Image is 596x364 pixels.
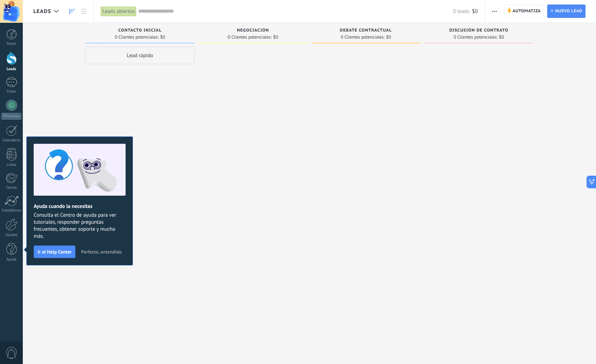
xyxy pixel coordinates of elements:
[1,89,22,94] div: Chats
[34,212,126,240] span: Consulta el Centro de ayuda para ver tutoriales, responder preguntas frecuentes, obtener soporte ...
[78,5,90,18] a: Lista
[33,8,51,15] span: Leads
[273,35,278,39] span: $0
[499,35,504,39] span: $0
[341,35,384,39] span: 0 Clientes potenciales:
[449,28,508,33] span: Discusión de contrato
[38,249,72,254] span: Ir al Help Center
[1,163,22,167] div: Listas
[453,8,470,15] span: 0 leads:
[1,233,22,237] div: Ajustes
[513,5,541,18] span: Automatiza
[160,35,165,39] span: $0
[1,208,22,213] div: Estadísticas
[555,5,582,18] span: Nuevo lead
[237,28,269,33] span: Negociación
[85,47,195,64] div: Lead rápido
[315,28,417,34] div: Debate contractual
[34,203,126,210] h2: Ayuda cuando la necesitas
[386,35,391,39] span: $0
[489,5,500,18] button: Más
[1,67,22,72] div: Leads
[340,28,392,33] span: Debate contractual
[547,5,585,18] a: Nuevo lead
[1,138,22,143] div: Calendario
[1,186,22,190] div: Correo
[472,8,478,15] span: $0
[202,28,304,34] div: Negociación
[228,35,272,39] span: 0 Clientes potenciales:
[454,35,497,39] span: 0 Clientes potenciales:
[78,247,125,257] button: Perfecto, entendido
[1,42,22,46] div: Panel
[504,5,544,18] a: Automatiza
[89,28,191,34] div: Contacto inicial
[66,5,78,18] a: Leads
[115,35,159,39] span: 0 Clientes potenciales:
[118,28,162,33] span: Contacto inicial
[428,28,530,34] div: Discusión de contrato
[81,249,122,254] span: Perfecto, entendido
[34,245,75,258] button: Ir al Help Center
[1,113,21,120] div: WhatsApp
[1,257,22,262] div: Ayuda
[101,6,136,16] div: Leads abiertos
